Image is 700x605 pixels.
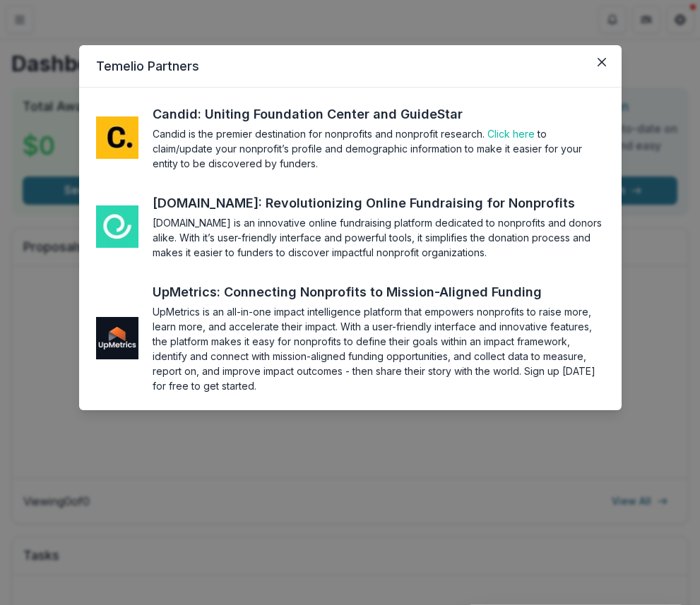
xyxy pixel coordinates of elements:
img: me [96,317,138,359]
header: Temelio Partners [79,45,622,88]
section: [DOMAIN_NAME] is an innovative online fundraising platform dedicated to nonprofits and donors ali... [153,215,605,260]
a: Click here [487,128,535,140]
img: me [96,205,138,248]
button: Close [591,51,613,73]
a: [DOMAIN_NAME]: Revolutionizing Online Fundraising for Nonprofits [153,193,601,212]
a: Candid: Uniting Foundation Center and GuideStar [153,104,489,124]
section: UpMetrics is an all-in-one impact intelligence platform that empowers nonprofits to raise more, l... [153,304,605,393]
a: UpMetrics: Connecting Nonprofits to Mission-Aligned Funding [153,282,568,301]
section: Candid is the premier destination for nonprofits and nonprofit research. to claim/update your non... [153,126,605,171]
img: me [96,116,138,159]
